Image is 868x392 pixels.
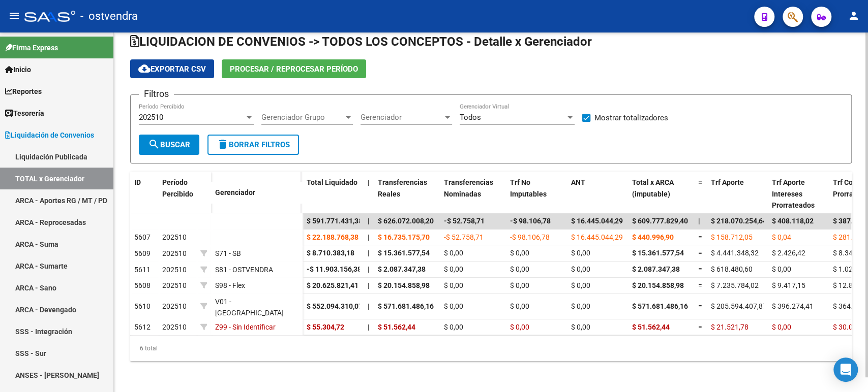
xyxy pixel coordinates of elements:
span: S81 - OSTVENDRA [215,266,273,274]
span: 5607 [134,233,151,241]
button: Buscar [139,135,199,155]
span: | [368,217,370,225]
span: Liquidación de Convenios [5,129,94,141]
span: 202510 [162,302,187,310]
span: = [698,265,702,273]
datatable-header-cell: Trf Aporte Intereses Prorrateados [768,172,829,216]
span: S98 - Flex [215,281,245,289]
datatable-header-cell: Transferencias Nominadas [440,172,506,216]
span: | [368,281,369,289]
span: $ 16.445.044,29 [571,233,623,241]
span: Inicio [5,64,31,75]
datatable-header-cell: | [364,172,374,216]
datatable-header-cell: ANT [567,172,628,216]
span: 5610 [134,302,151,310]
span: $ 396.274,41 [772,302,814,310]
span: -$ 98.106,78 [510,233,550,241]
span: Total Liquidado [307,178,357,186]
span: $ 552.094.310,07 [307,302,363,310]
div: 6 total [130,336,852,361]
button: Procesar / Reprocesar período [222,59,366,78]
span: 202510 [162,323,187,331]
span: Período Percibido [162,178,193,198]
span: -$ 98.106,78 [510,217,551,225]
h3: Filtros [139,87,174,101]
span: $ 0,04 [772,233,791,241]
span: $ 591.771.431,38 [307,217,363,225]
span: 5612 [134,323,151,331]
span: $ 218.070.254,64 [711,217,767,225]
span: $ 0,00 [571,281,590,289]
span: 202510 [162,233,187,241]
datatable-header-cell: Período Percibido [158,172,196,214]
span: = [698,281,702,289]
span: Mostrar totalizadores [594,112,668,124]
span: $ 51.562,44 [632,323,670,331]
span: $ 20.625.821,41 [307,281,358,289]
span: 202510 [162,281,187,289]
datatable-header-cell: = [694,172,707,216]
span: | [368,178,370,186]
span: Gerenciador Grupo [261,113,344,122]
mat-icon: search [148,138,160,150]
span: $ 0,00 [444,265,463,273]
mat-icon: cloud_download [138,62,151,75]
span: Todos [460,113,481,122]
span: $ 0,00 [510,249,529,257]
span: = [698,323,702,331]
mat-icon: delete [217,138,229,150]
datatable-header-cell: Transferencias Reales [374,172,440,216]
span: $ 0,00 [510,281,529,289]
span: Gerenciador [361,113,443,122]
datatable-header-cell: Total x ARCA (imputable) [628,172,694,216]
span: $ 0,00 [444,323,463,331]
span: $ 15.361.577,54 [378,249,430,257]
span: Borrar Filtros [217,140,290,149]
span: Z99 - Sin Identificar [215,323,276,331]
span: = [698,233,702,241]
span: 202510 [139,113,163,122]
span: Tesorería [5,108,44,119]
span: Trf No Imputables [510,178,547,198]
span: LIQUIDACION DE CONVENIOS -> TODOS LOS CONCEPTOS - Detalle x Gerenciador [130,35,592,49]
span: $ 0,00 [571,249,590,257]
span: | [698,217,700,225]
span: = [698,178,702,186]
span: | [368,302,369,310]
span: Gerenciador [215,188,255,197]
span: 5609 [134,249,151,257]
span: Reportes [5,86,42,97]
span: | [368,323,369,331]
datatable-header-cell: Trf Aporte [707,172,768,216]
span: $ 618.480,60 [711,265,753,273]
span: 5611 [134,266,151,274]
span: $ 51.562,44 [378,323,415,331]
span: $ 2.426,42 [772,249,805,257]
span: Exportar CSV [138,64,206,74]
span: = [698,302,702,310]
span: $ 20.154.858,98 [632,281,684,289]
button: Exportar CSV [130,59,214,78]
span: $ 16.445.044,29 [571,217,623,225]
span: Procesar / Reprocesar período [230,64,358,74]
span: | [368,265,369,273]
span: ID [134,178,141,186]
div: Open Intercom Messenger [833,357,858,382]
span: -$ 52.758,71 [444,233,484,241]
span: $ 0,00 [510,265,529,273]
span: | [368,249,369,257]
span: $ 8.710.383,18 [307,249,354,257]
span: $ 0,00 [571,323,590,331]
span: $ 9.417,15 [772,281,805,289]
span: $ 0,00 [772,265,791,273]
span: $ 205.594.407,87 [711,302,767,310]
span: 202510 [162,249,187,257]
span: | [368,233,369,241]
span: Total x ARCA (imputable) [632,178,674,198]
span: $ 0,00 [510,323,529,331]
span: S71 - SB [215,249,241,257]
span: Transferencias Nominadas [444,178,493,198]
span: V01 - [GEOGRAPHIC_DATA] [215,298,284,317]
mat-icon: person [848,10,860,22]
span: 5608 [134,281,151,289]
